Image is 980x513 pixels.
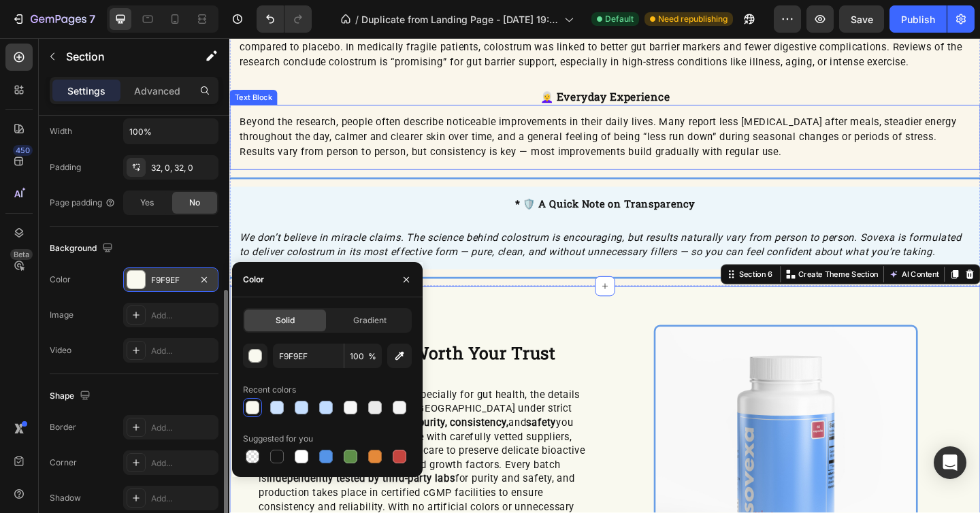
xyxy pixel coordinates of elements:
[901,12,935,27] div: Publish
[151,345,215,357] div: Add...
[151,493,215,505] div: Add...
[361,12,559,27] span: Duplicate from Landing Page - [DATE] 19:46:26
[40,473,245,486] strong: independently tested by third-party labs
[50,492,81,504] div: Shadow
[368,350,376,363] span: %
[189,197,200,209] span: No
[338,56,479,71] strong: 👩‍🦳 Everyday Experience
[889,5,947,33] button: Publish
[273,344,344,368] input: Eg: FFFFFF
[715,249,774,265] button: AI Content
[11,211,796,239] i: We don’t believe in miracle claims. The science behind colostrum is encouraging, but results natu...
[355,12,359,27] span: /
[243,274,264,286] div: Color
[50,197,116,209] div: Page padding
[658,13,728,25] span: Need republishing
[10,249,33,260] div: Beta
[50,274,71,286] div: Color
[934,446,966,479] div: Open Intercom Messenger
[66,48,178,65] p: Section
[50,387,93,406] div: Shape
[323,412,355,425] strong: safety
[243,384,296,396] div: Recent colors
[134,84,180,98] p: Advanced
[5,5,101,33] button: 7
[124,119,218,144] input: Auto
[3,59,49,71] div: Text Block
[50,421,76,433] div: Border
[151,422,215,434] div: Add...
[229,38,980,513] iframe: Design area
[50,161,81,173] div: Padding
[50,125,72,137] div: Width
[50,344,71,357] div: Video
[151,310,215,322] div: Add...
[310,173,506,187] strong: * 🛡️ A Quick Note on Transparency
[151,457,215,469] div: Add...
[205,412,303,425] strong: purity, consistency,
[50,239,116,258] div: Background
[67,84,105,98] p: Settings
[67,397,105,410] strong: Sovexa
[151,162,215,174] div: 32, 0, 32, 0
[839,5,884,33] button: Save
[50,309,73,321] div: Image
[89,11,95,27] p: 7
[353,314,387,327] span: Gradient
[140,197,154,209] span: Yes
[851,14,873,25] span: Save
[31,331,355,354] strong: ✅ Why Sovexa Is Worth Your Trust
[551,251,593,263] div: Section 6
[276,314,295,327] span: Solid
[619,251,706,263] p: Create Theme Section
[243,433,313,445] div: Suggested for you
[257,5,312,33] div: Undo/Redo
[50,457,77,469] div: Corner
[605,13,634,25] span: Default
[11,85,791,131] span: Beyond the research, people often describe noticeable improvements in their daily lives. Many rep...
[151,274,191,286] div: F9F9EF
[13,145,33,156] div: 450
